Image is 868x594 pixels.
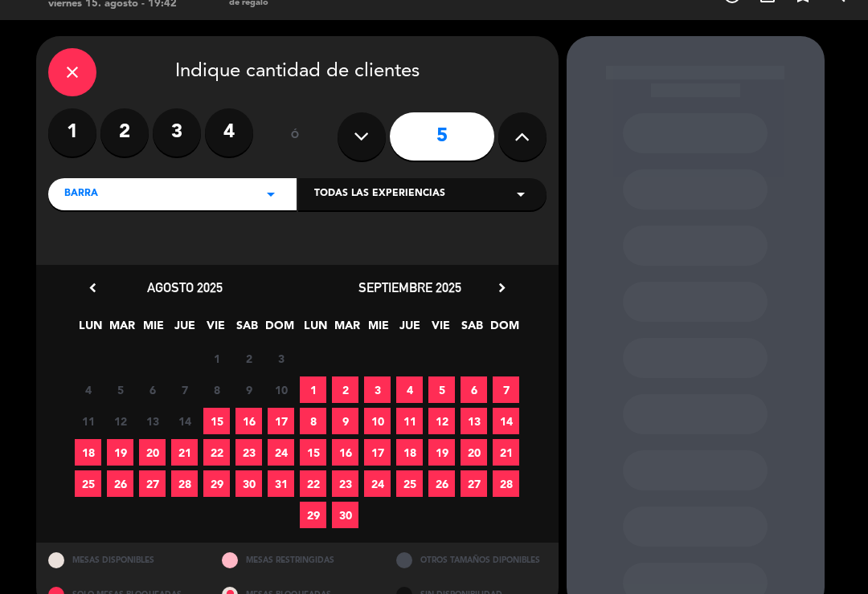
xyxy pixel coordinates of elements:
span: 29 [300,502,326,528]
span: 15 [203,408,230,434]
i: chevron_left [84,279,101,296]
span: 9 [235,376,262,403]
span: 16 [235,408,262,434]
span: JUE [396,316,423,343]
span: 10 [268,376,294,403]
span: 14 [493,408,519,434]
span: VIE [428,316,454,343]
span: 22 [203,439,230,466]
span: 22 [300,470,326,497]
span: 18 [75,439,101,466]
span: 4 [75,376,101,403]
span: 21 [171,439,198,466]
label: 4 [205,108,253,157]
span: MAR [334,316,360,343]
span: 15 [300,439,326,466]
i: arrow_drop_down [261,185,280,204]
span: 24 [364,470,391,497]
span: 19 [107,439,133,466]
span: 4 [396,376,423,403]
span: 20 [139,439,166,466]
span: 25 [75,470,101,497]
span: 28 [493,470,519,497]
span: 27 [139,470,166,497]
span: Todas las experiencias [314,186,445,202]
span: 12 [428,408,455,434]
span: 3 [268,345,294,372]
span: 24 [268,439,294,466]
span: 11 [396,408,423,434]
div: MESAS RESTRINGIDAS [210,543,384,577]
span: MIE [365,316,391,343]
span: 18 [396,439,423,466]
span: 26 [428,470,455,497]
i: chevron_right [493,279,510,296]
span: 13 [139,408,166,434]
span: 16 [332,439,358,466]
span: 12 [107,408,133,434]
span: 29 [203,470,230,497]
label: 1 [48,108,96,157]
span: 7 [493,376,519,403]
span: 5 [428,376,455,403]
div: Indique cantidad de clientes [48,48,547,96]
span: 19 [428,439,455,466]
span: 30 [235,470,262,497]
span: LUN [302,316,329,343]
span: SAB [459,316,485,343]
span: 17 [364,439,391,466]
span: 8 [300,408,326,434]
span: 2 [332,376,358,403]
span: 1 [203,345,230,372]
i: arrow_drop_down [511,185,530,204]
span: 25 [396,470,423,497]
i: close [63,63,82,82]
label: 2 [100,108,149,157]
span: SAB [234,316,260,343]
span: 6 [461,376,487,403]
span: Barra [64,186,98,202]
span: 8 [203,376,230,403]
span: 6 [139,376,166,403]
span: 27 [461,470,487,497]
span: 14 [171,408,198,434]
div: OTROS TAMAÑOS DIPONIBLES [384,543,559,577]
div: ó [269,108,321,165]
span: 13 [461,408,487,434]
span: DOM [265,316,292,343]
span: DOM [490,316,517,343]
span: MIE [140,316,166,343]
span: 30 [332,502,358,528]
span: VIE [203,316,229,343]
span: 7 [171,376,198,403]
span: 2 [235,345,262,372]
label: 3 [153,108,201,157]
span: 23 [332,470,358,497]
span: agosto 2025 [147,279,223,295]
span: 3 [364,376,391,403]
span: 17 [268,408,294,434]
div: MESAS DISPONIBLES [36,543,211,577]
span: 20 [461,439,487,466]
span: MAR [108,316,135,343]
span: 23 [235,439,262,466]
span: septiembre 2025 [358,279,461,295]
span: 10 [364,408,391,434]
span: 5 [107,376,133,403]
span: 28 [171,470,198,497]
span: 21 [493,439,519,466]
span: 26 [107,470,133,497]
span: LUN [77,316,104,343]
span: 1 [300,376,326,403]
span: 9 [332,408,358,434]
span: 31 [268,470,294,497]
span: 11 [75,408,101,434]
span: JUE [171,316,198,343]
